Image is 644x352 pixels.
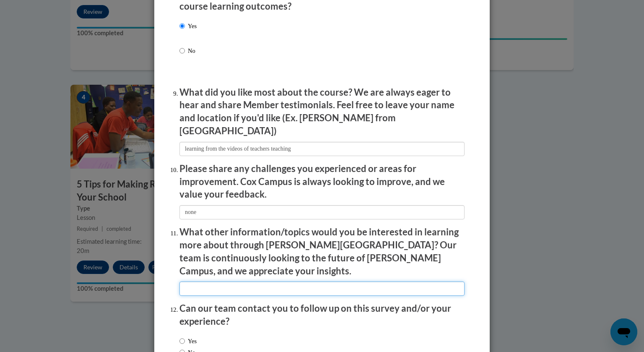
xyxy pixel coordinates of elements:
[179,21,185,31] input: Yes
[179,302,465,328] p: Can our team contact you to follow up on this survey and/or your experience?
[179,226,465,277] p: What other information/topics would you be interested in learning more about through [PERSON_NAME...
[179,336,197,346] label: Yes
[179,336,185,346] input: Yes
[188,46,197,55] p: No
[179,86,465,138] p: What did you like most about the course? We are always eager to hear and share Member testimonial...
[188,21,197,31] p: Yes
[179,162,465,201] p: Please share any challenges you experienced or areas for improvement. Cox Campus is always lookin...
[179,46,185,55] input: No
